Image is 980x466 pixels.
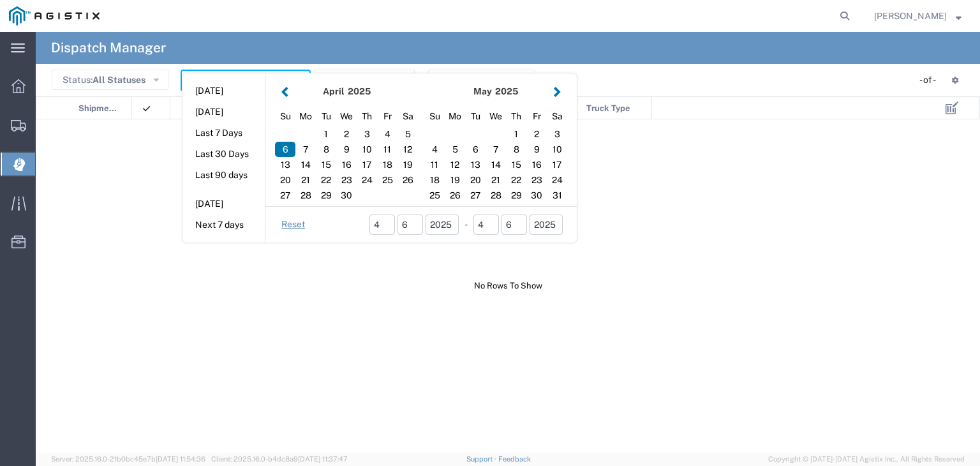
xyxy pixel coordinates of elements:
[51,32,166,64] h4: Dispatch Manager
[465,142,486,157] div: 6
[295,157,316,172] div: 14
[506,142,526,157] div: 8
[547,172,567,188] div: 24
[397,107,418,126] div: Saturday
[768,454,965,465] span: Copyright © [DATE]-[DATE] Agistix Inc., All Rights Reserved
[275,157,295,172] div: 13
[93,75,145,85] span: All Statuses
[424,107,445,126] div: Sunday
[298,455,348,463] span: [DATE] 11:37:47
[182,123,265,143] button: Last 7 Days
[526,107,547,126] div: Friday
[424,142,445,157] div: 4
[424,188,445,203] div: 25
[182,165,265,185] button: Last 90 days
[9,6,100,26] img: logo
[275,142,295,157] div: 6
[465,172,486,188] div: 20
[547,107,567,126] div: Saturday
[473,214,499,235] input: mm
[211,455,348,463] span: Client: 2025.16.0-b4dc8a9
[182,81,265,101] button: [DATE]
[397,126,418,142] div: 5
[295,107,316,126] div: Monday
[495,86,518,96] span: 2025
[526,172,547,188] div: 23
[466,455,498,463] a: Support
[486,188,506,203] div: 28
[357,172,377,188] div: 24
[182,144,265,164] button: Last 30 Days
[874,9,947,23] span: Lorretta Ayala
[316,188,336,203] div: 29
[78,97,118,120] span: Shipment No.
[445,142,465,157] div: 5
[348,86,371,96] span: 2025
[357,126,377,142] div: 3
[377,157,397,172] div: 18
[465,107,486,126] div: Tuesday
[281,218,305,231] a: Reset
[547,157,567,172] div: 17
[275,172,295,188] div: 20
[530,214,563,235] input: yyyy
[295,188,316,203] div: 28
[501,214,527,235] input: dd
[357,107,377,126] div: Thursday
[547,126,567,142] div: 3
[295,172,316,188] div: 21
[51,455,205,463] span: Server: 2025.16.0-21b0bc45e7b
[275,188,295,203] div: 27
[919,73,942,87] div: - of -
[506,126,526,142] div: 1
[182,194,265,214] button: [DATE]
[486,107,506,126] div: Wednesday
[377,142,397,157] div: 11
[323,86,345,96] strong: April
[357,157,377,172] div: 17
[316,142,336,157] div: 8
[316,172,336,188] div: 22
[52,70,168,90] button: Status:All Statuses
[506,188,526,203] div: 29
[397,172,418,188] div: 26
[182,102,265,122] button: [DATE]
[336,157,357,172] div: 16
[526,188,547,203] div: 30
[445,172,465,188] div: 19
[426,214,459,235] input: yyyy
[357,142,377,157] div: 10
[486,172,506,188] div: 21
[336,126,357,142] div: 2
[445,107,465,126] div: Monday
[316,126,336,142] div: 1
[369,214,395,235] input: mm
[445,188,465,203] div: 26
[295,142,316,157] div: 7
[424,172,445,188] div: 18
[336,142,357,157] div: 9
[397,142,418,157] div: 12
[547,188,567,203] div: 31
[498,455,531,463] a: Feedback
[181,97,242,120] span: Pickup Date and Time
[336,107,357,126] div: Wednesday
[397,214,423,235] input: dd
[377,107,397,126] div: Friday
[316,107,336,126] div: Tuesday
[397,157,418,172] div: 19
[506,172,526,188] div: 22
[464,218,468,231] span: -
[316,157,336,172] div: 15
[486,142,506,157] div: 7
[526,157,547,172] div: 16
[275,107,295,126] div: Sunday
[486,157,506,172] div: 14
[336,172,357,188] div: 23
[506,107,526,126] div: Thursday
[336,188,357,203] div: 30
[156,455,205,463] span: [DATE] 11:54:36
[586,97,630,120] span: Truck Type
[873,8,962,24] button: [PERSON_NAME]
[424,157,445,172] div: 11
